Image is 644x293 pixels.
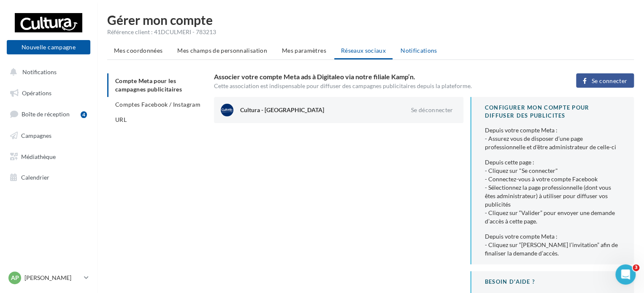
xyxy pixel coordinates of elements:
[408,105,457,115] button: Se déconnecter
[5,169,92,186] a: Calendrier
[21,174,49,181] span: Calendrier
[592,78,627,84] span: Se connecter
[282,47,326,54] span: Mes paramètres
[5,84,92,102] a: Opérations
[11,274,19,282] span: AP
[5,63,89,81] button: Notifications
[22,68,57,75] span: Notifications
[21,132,51,139] span: Campagnes
[485,278,620,286] div: BESOIN D'AIDE ?
[485,232,620,258] div: Depuis votre compte Meta : - Cliquez sur “[PERSON_NAME] l’invitation” afin de finaliser la demand...
[115,101,200,108] span: Comptes Facebook / Instagram
[214,82,549,90] div: Cette association est indispensable pour diffuser des campagnes publicitaires depuis la plateforme.
[240,106,389,114] div: Cultura - [GEOGRAPHIC_DATA]
[24,274,81,282] p: [PERSON_NAME]
[21,153,56,160] span: Médiathèque
[576,73,634,88] button: Se connecter
[485,158,620,226] div: Depuis cette page : - Cliquez sur "Se connecter" - Connectez-vous à votre compte Facebook - Sélec...
[485,126,620,151] div: Depuis votre compte Meta : - Assurez vous de disposer d’une page professionnelle et d'être admini...
[633,264,639,271] span: 3
[115,116,127,123] span: URL
[5,105,92,123] a: Boîte de réception4
[22,110,70,118] span: Boîte de réception
[7,40,90,54] button: Nouvelle campagne
[107,28,634,36] div: Référence client : 41DCULMERI - 783213
[5,127,92,145] a: Campagnes
[107,13,634,26] h1: Gérer mon compte
[485,104,620,119] div: CONFIGURER MON COMPTE POUR DIFFUSER DES PUBLICITES
[81,111,87,118] div: 4
[114,47,162,54] span: Mes coordonnées
[400,47,437,54] span: Notifications
[615,264,636,285] iframe: Intercom live chat
[214,73,549,80] h3: Associer votre compte Meta ads à Digitaleo via notre filiale Kamp’n.
[22,89,51,97] span: Opérations
[177,47,267,54] span: Mes champs de personnalisation
[7,270,90,286] a: AP [PERSON_NAME]
[5,148,92,166] a: Médiathèque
